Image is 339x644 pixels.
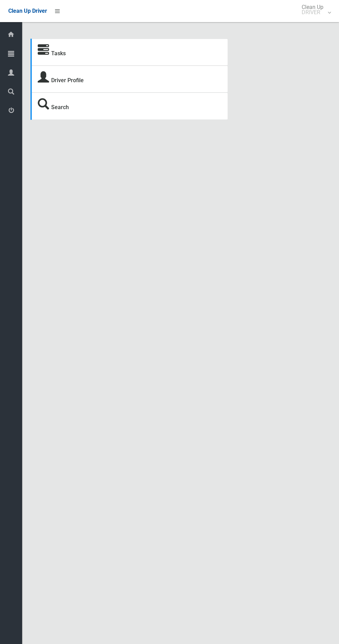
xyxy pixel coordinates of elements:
small: DRIVER [302,10,323,15]
a: Driver Profile [51,77,84,84]
a: Search [51,104,69,110]
a: Tasks [51,50,66,57]
a: Clean Up Driver [8,6,47,16]
span: Clean Up Driver [8,8,47,14]
span: Clean Up [298,4,330,15]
